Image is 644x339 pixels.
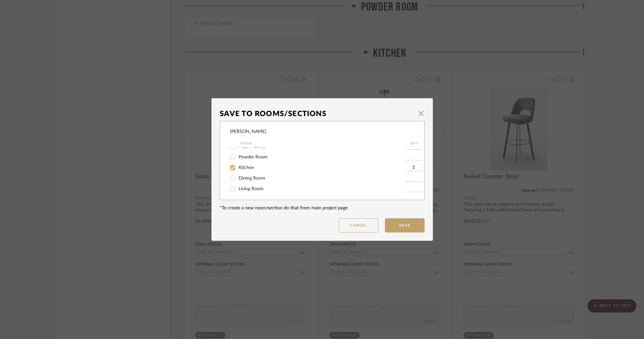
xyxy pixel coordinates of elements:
[405,140,424,148] div: QTY
[220,106,415,121] div: Save To Rooms/Sections
[220,106,425,121] dialog-header: Save To Rooms/Sections
[240,140,405,148] div: Room
[339,218,378,233] button: Cancel
[239,187,264,191] span: Living Room
[239,144,265,149] span: Foyer / Entry
[230,128,266,135] div: [PERSON_NAME]
[239,155,268,159] span: Powder Room
[220,205,425,212] div: *To create a new room/section do that from main project page
[239,165,254,170] span: Kitchen
[385,218,425,233] button: Save
[239,176,265,181] span: Dining Room
[415,106,428,120] button: Close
